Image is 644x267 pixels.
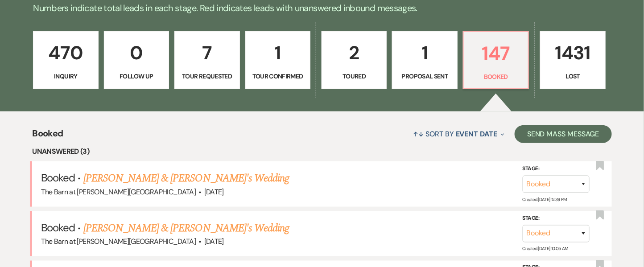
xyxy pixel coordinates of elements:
[322,31,387,89] a: 2Toured
[463,31,529,89] a: 147Booked
[546,38,599,68] p: 1431
[398,38,451,68] p: 1
[515,125,612,143] button: Send Mass Message
[410,122,508,146] button: Sort By Event Date
[523,246,568,252] span: Created: [DATE] 10:05 AM
[83,220,289,236] a: [PERSON_NAME] & [PERSON_NAME]'s Wedding
[523,164,590,174] label: Stage:
[110,71,163,81] p: Follow Up
[251,71,305,81] p: Tour Confirmed
[41,237,196,246] span: The Barn at [PERSON_NAME][GEOGRAPHIC_DATA]
[41,171,75,185] span: Booked
[469,72,523,82] p: Booked
[180,71,234,81] p: Tour Requested
[413,129,424,139] span: ↑↓
[41,221,75,234] span: Booked
[39,71,92,81] p: Inquiry
[327,71,381,81] p: Toured
[523,196,567,202] span: Created: [DATE] 12:39 PM
[180,38,234,68] p: 7
[469,38,523,68] p: 147
[104,31,169,89] a: 0Follow Up
[398,71,451,81] p: Proposal Sent
[1,1,643,15] p: Numbers indicate total leads in each stage. Red indicates leads with unanswered inbound messages.
[32,127,63,146] span: Booked
[327,38,381,68] p: 2
[39,38,92,68] p: 470
[540,31,605,89] a: 1431Lost
[245,31,310,89] a: 1Tour Confirmed
[110,38,163,68] p: 0
[456,129,497,139] span: Event Date
[83,170,289,186] a: [PERSON_NAME] & [PERSON_NAME]'s Wedding
[32,146,612,157] li: Unanswered (3)
[204,237,224,246] span: [DATE]
[251,38,305,68] p: 1
[41,187,196,197] span: The Barn at [PERSON_NAME][GEOGRAPHIC_DATA]
[392,31,457,89] a: 1Proposal Sent
[546,71,599,81] p: Lost
[33,31,98,89] a: 470Inquiry
[174,31,239,89] a: 7Tour Requested
[523,214,590,223] label: Stage:
[204,187,224,197] span: [DATE]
